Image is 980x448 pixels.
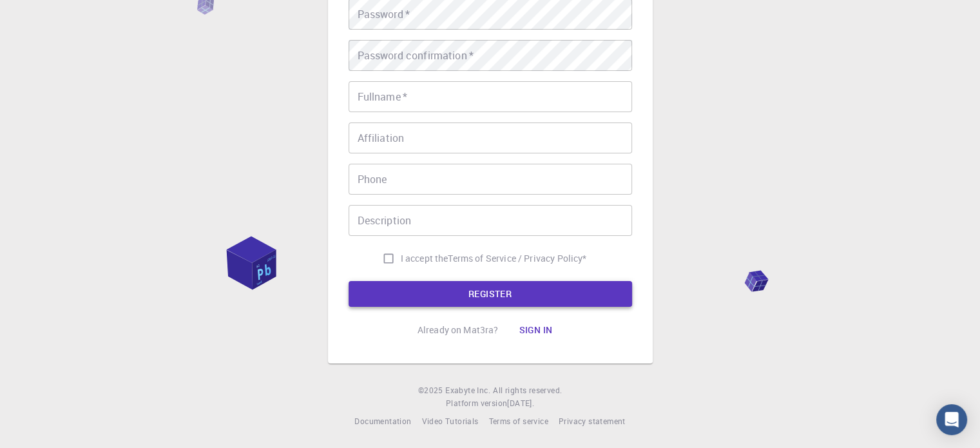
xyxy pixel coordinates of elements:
span: © 2025 [418,384,445,397]
p: Terms of Service / Privacy Policy * [448,252,586,265]
span: [DATE] . [507,398,534,408]
span: Video Tutorials [421,416,478,426]
span: Exabyte Inc. [445,385,490,395]
div: Open Intercom Messenger [936,404,967,435]
p: Already on Mat3ra? [418,324,499,336]
button: REGISTER [349,281,632,307]
a: [DATE]. [507,397,534,410]
a: Terms of Service / Privacy Policy* [448,252,586,265]
a: Privacy statement [559,415,626,428]
span: Terms of service [488,416,548,426]
span: Documentation [354,416,411,426]
span: Platform version [446,397,507,410]
a: Exabyte Inc. [445,384,490,397]
a: Terms of service [488,415,548,428]
a: Video Tutorials [421,415,478,428]
button: Sign in [508,317,562,343]
span: Privacy statement [559,416,626,426]
a: Documentation [354,415,411,428]
span: All rights reserved. [493,384,562,397]
span: I accept the [401,252,448,265]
